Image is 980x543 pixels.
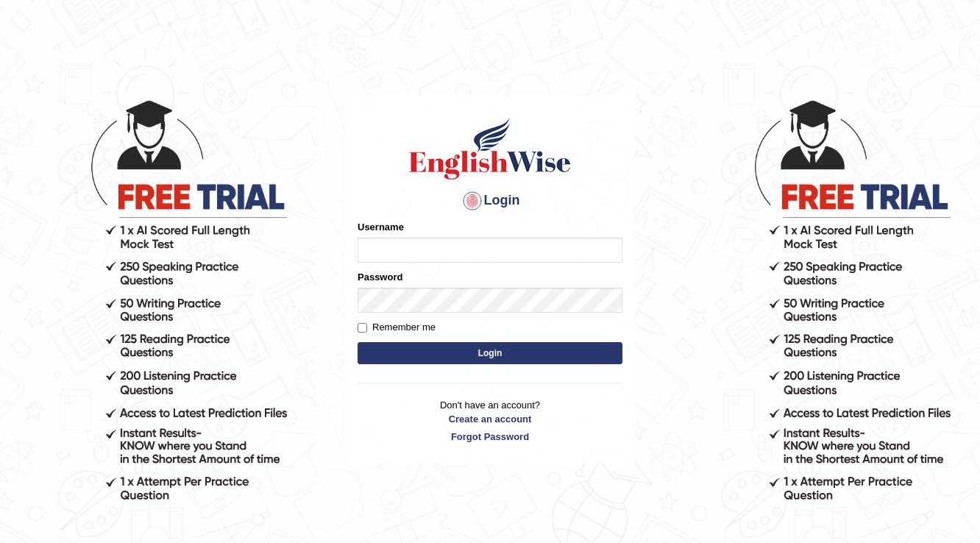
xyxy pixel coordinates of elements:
label: Username [358,220,404,234]
p: Don't have an account? [358,398,622,444]
h4: Login [358,189,622,213]
button: Login [358,342,622,364]
input: Remember me [358,323,367,333]
img: Logo of English Wise sign in for intelligent practice with AI [406,116,574,182]
a: Forgot Password [358,430,622,444]
label: Remember me [358,320,436,335]
a: Create an account [358,412,622,426]
label: Password [358,270,402,284]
